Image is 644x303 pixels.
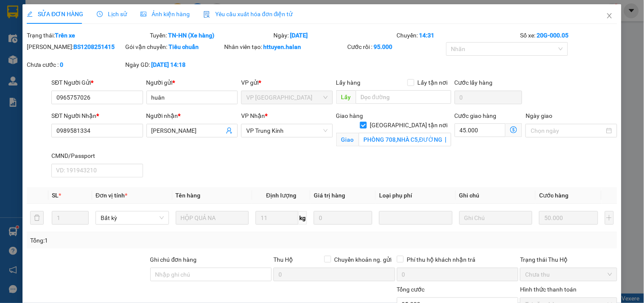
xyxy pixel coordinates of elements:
input: VD: Bàn, Ghế [176,211,249,225]
span: close [606,12,613,19]
b: [DATE] [290,32,308,39]
span: Lấy tận nơi [414,78,451,87]
b: 95.000 [374,43,393,50]
input: Giao tận nơi [359,133,451,146]
span: Phí thu hộ khách nhận trả [404,255,479,264]
span: Lịch sử [97,11,127,17]
div: Tổng: 1 [30,236,249,245]
th: Ghi chú [456,187,536,204]
div: CMND/Passport [51,151,143,160]
input: Dọc đường [356,90,451,104]
span: kg [298,211,307,225]
div: Chưa cước : [27,60,124,69]
span: Đơn vị tính [96,192,127,199]
span: Cước hàng [539,192,568,199]
span: Lấy [336,90,356,104]
input: Ghi chú đơn hàng [150,268,272,281]
label: Ghi chú đơn hàng [150,256,197,263]
input: Ngày giao [531,126,604,135]
label: Cước lấy hàng [455,79,493,86]
span: Thu Hộ [273,256,293,263]
div: Trạng thái Thu Hộ [520,255,617,264]
span: Bất kỳ [101,212,164,224]
span: Tên hàng [176,192,201,199]
b: [DATE] 14:18 [152,61,186,68]
span: clock-circle [97,11,103,17]
div: Ngày: [273,31,396,40]
th: Loại phụ phí [376,187,456,204]
div: SĐT Người Nhận [51,111,143,120]
span: [GEOGRAPHIC_DATA] tận nơi [367,120,451,130]
b: 0 [60,61,63,68]
div: [PERSON_NAME]: [27,42,124,51]
b: 20G-000.05 [537,32,568,39]
div: Ngày GD: [126,60,222,69]
span: edit [27,11,33,17]
div: Chuyến: [396,31,520,40]
b: TN-HN (Xe hàng) [169,32,215,39]
b: Tiêu chuẩn [169,43,199,50]
span: dollar-circle [510,126,517,133]
span: Ảnh kiện hàng [141,11,190,17]
input: 0 [539,211,598,225]
button: Close [598,4,622,28]
span: Giao hàng [336,112,363,119]
input: Ghi Chú [459,211,533,225]
span: Lấy hàng [336,79,361,86]
input: Cước lấy hàng [455,91,523,104]
div: Người gửi [146,78,238,87]
span: Giá trị hàng [314,192,345,199]
span: Tổng cước [397,286,425,293]
span: Định lượng [266,192,296,199]
span: SL [52,192,59,199]
input: 0 [314,211,372,225]
div: Người nhận [146,111,238,120]
div: VP gửi [241,78,332,87]
span: Giao [336,133,359,146]
div: Nhân viên tạo: [224,42,346,51]
span: Chuyển khoản ng. gửi [331,255,395,264]
button: delete [30,211,44,225]
div: Số xe: [519,31,618,40]
div: Trạng thái: [26,31,149,40]
span: VP Nhận [241,112,265,119]
b: BS1208251415 [73,43,115,50]
div: Cước rồi : [348,42,444,51]
div: SĐT Người Gửi [51,78,143,87]
span: Chưa thu [525,268,612,281]
input: Cước giao hàng [455,123,506,137]
button: plus [605,211,614,225]
label: Cước giao hàng [455,112,497,119]
span: VP Bắc Sơn [246,91,327,104]
b: Trên xe [55,32,75,39]
span: Yêu cầu xuất hóa đơn điện tử [203,11,293,17]
img: icon [203,11,210,18]
b: httuyen.halan [263,43,301,50]
label: Hình thức thanh toán [520,286,577,293]
span: VP Trung Kính [246,124,327,137]
span: SỬA ĐƠN HÀNG [27,11,83,17]
div: Gói vận chuyển: [126,42,222,51]
label: Ngày giao [526,112,552,119]
span: user-add [226,127,233,134]
div: Tuyến: [149,31,273,40]
span: picture [141,11,146,17]
b: 14:31 [419,32,435,39]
